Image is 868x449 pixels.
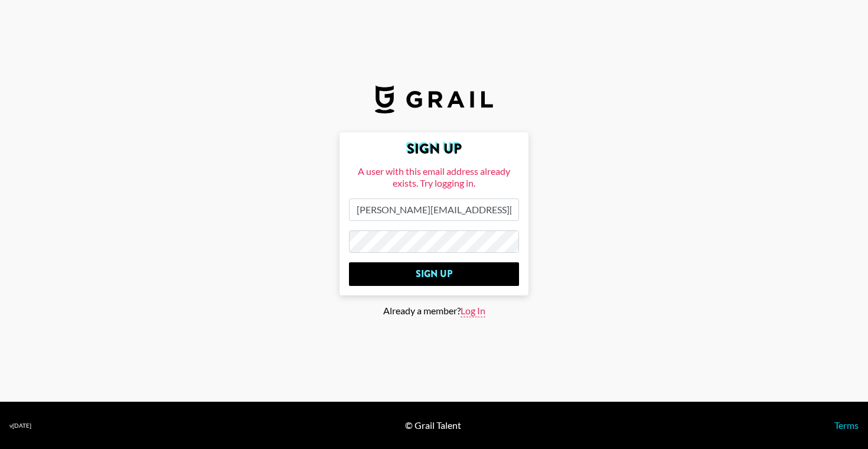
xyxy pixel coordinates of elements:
[461,305,485,317] span: Log In
[349,262,519,286] input: Sign Up
[375,85,493,113] img: Grail Talent Logo
[405,419,461,431] div: © Grail Talent
[9,305,859,317] div: Already a member?
[9,422,31,430] div: v [DATE]
[349,199,519,221] input: Email
[349,165,519,189] div: A user with this email address already exists. Try logging in.
[349,142,519,156] h2: Sign Up
[834,419,859,431] a: Terms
